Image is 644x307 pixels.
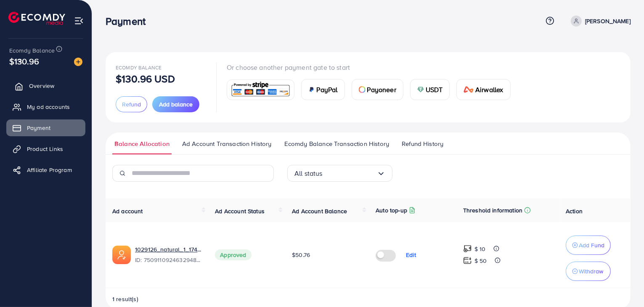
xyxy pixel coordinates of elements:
[135,245,201,254] a: 1029126_natural_1_1748351165888
[6,140,85,157] a: Product Links
[112,207,143,215] span: Ad account
[159,100,193,109] span: Add balance
[112,295,138,303] span: 1 result(s)
[608,269,638,301] iframe: Chat
[294,167,323,180] span: All status
[27,145,63,153] span: Product Links
[135,245,201,265] div: <span class='underline'>1029126_natural_1_1748351165888</span></br>7509110924632948754
[6,98,85,115] a: My ad accounts
[230,81,292,99] img: card
[463,244,472,253] img: top-up amount
[9,46,55,55] span: Ecomdy Balance
[227,62,517,72] p: Or choose another payment gate to start
[27,166,72,174] span: Affiliate Program
[352,79,403,100] a: cardPayoneer
[359,86,366,93] img: card
[27,124,50,132] span: Payment
[9,55,39,67] span: $130.96
[106,15,152,27] h3: Payment
[6,161,85,178] a: Affiliate Program
[367,85,396,95] span: Payoneer
[308,86,315,93] img: card
[6,77,85,94] a: Overview
[410,79,450,100] a: cardUSDT
[579,240,604,250] p: Add Fund
[464,86,474,93] img: card
[474,256,487,266] p: $ 50
[227,79,294,100] a: card
[122,100,141,109] span: Refund
[292,251,310,259] span: $50.76
[8,12,65,25] img: logo
[566,236,611,255] button: Add Fund
[27,103,70,111] span: My ad accounts
[182,139,272,148] span: Ad Account Transaction History
[114,139,170,148] span: Balance Allocation
[474,244,486,254] p: $ 10
[426,85,443,95] span: USDT
[566,207,583,215] span: Action
[74,16,84,26] img: menu
[402,139,443,148] span: Refund History
[215,207,265,215] span: Ad Account Status
[116,64,162,71] span: Ecomdy Balance
[6,119,85,136] a: Payment
[29,82,54,90] span: Overview
[287,165,392,182] div: Search for option
[74,58,82,66] img: image
[463,205,522,215] p: Threshold information
[376,205,407,215] p: Auto top-up
[323,167,377,180] input: Search for option
[417,86,424,93] img: card
[152,96,199,112] button: Add balance
[301,79,345,100] a: cardPayPal
[116,74,175,84] p: $130.96 USD
[135,256,201,264] span: ID: 7509110924632948754
[112,246,131,264] img: ic-ads-acc.e4c84228.svg
[317,85,338,95] span: PayPal
[585,16,631,26] p: [PERSON_NAME]
[566,262,611,281] button: Withdraw
[579,266,603,276] p: Withdraw
[116,96,147,112] button: Refund
[406,250,416,260] p: Edit
[292,207,347,215] span: Ad Account Balance
[463,256,472,265] img: top-up amount
[567,16,631,26] a: [PERSON_NAME]
[215,249,251,260] span: Approved
[284,139,389,148] span: Ecomdy Balance Transaction History
[475,85,503,95] span: Airwallex
[456,79,510,100] a: cardAirwallex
